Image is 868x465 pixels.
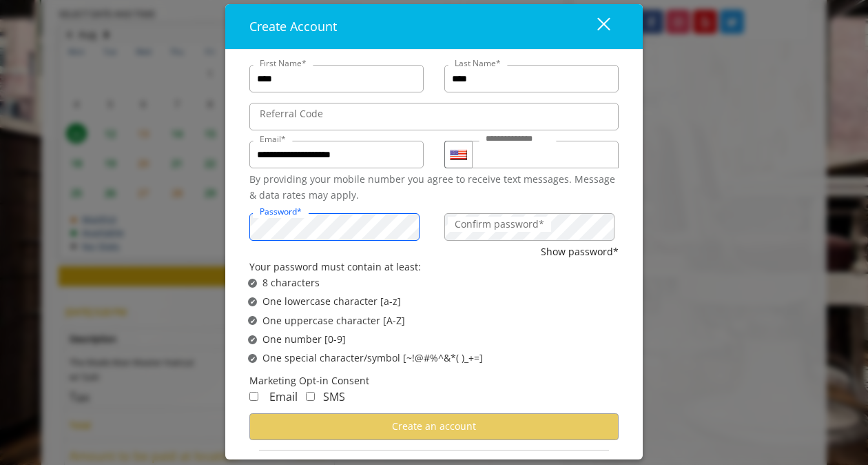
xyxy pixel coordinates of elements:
input: ReferralCode [249,103,619,130]
div: Country [444,141,472,168]
label: Password* [253,205,309,218]
button: Show password* [541,244,619,259]
span: One lowercase character [a-z] [262,294,401,309]
span: SMS [323,389,345,404]
div: Marketing Opt-in Consent [249,373,619,388]
label: Confirm password* [448,217,551,232]
span: 8 characters [262,275,320,290]
input: FirstName [249,65,424,92]
label: Last Name* [448,57,508,70]
span: One number [0-9] [262,332,346,347]
span: ✔ [250,353,256,364]
span: ✔ [250,334,256,345]
input: Lastname [444,65,619,92]
label: Email* [253,132,293,146]
div: Your password must contain at least: [249,259,619,275]
span: ✔ [250,315,256,326]
input: ConfirmPassword [444,213,614,241]
div: By providing your mobile number you agree to receive text messages. Message & data rates may apply. [249,172,619,203]
button: Create an account [249,413,619,440]
span: ✔ [250,296,256,307]
span: Create Account [249,18,337,34]
span: Email [269,389,298,404]
input: Password [249,213,420,241]
input: Email [249,141,424,168]
span: One uppercase character [A-Z] [262,313,405,328]
input: Receive Marketing Email [249,392,258,401]
label: Referral Code [253,106,330,121]
span: ✔ [250,277,256,288]
input: Receive Marketing SMS [306,392,315,401]
div: close dialog [581,17,609,37]
span: Create an account [392,419,476,433]
span: One special character/symbol [~!@#%^&*( )_+=] [262,350,483,366]
label: First Name* [253,57,313,70]
button: close dialog [572,12,619,41]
